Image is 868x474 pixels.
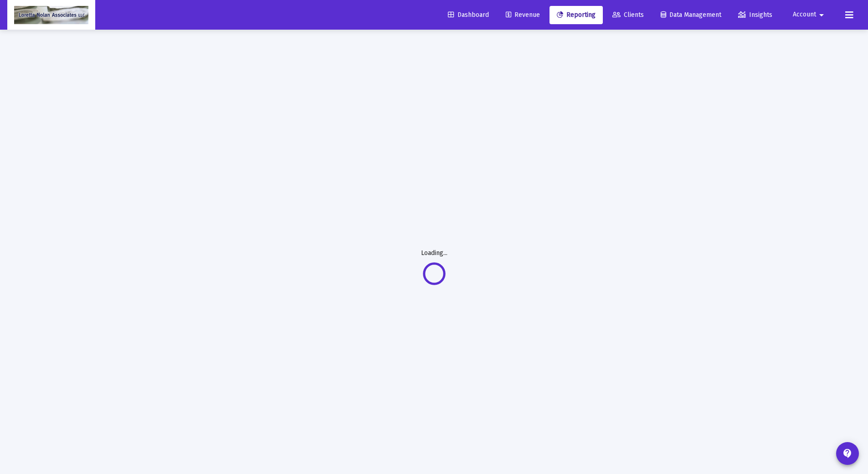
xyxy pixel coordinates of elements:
[653,6,729,24] a: Data Management
[550,6,603,24] a: Reporting
[557,11,596,19] span: Reporting
[782,5,838,24] button: Account
[498,6,547,24] a: Revenue
[605,6,651,24] a: Clients
[793,11,816,19] span: Account
[612,11,644,19] span: Clients
[14,6,88,24] img: Dashboard
[731,6,780,24] a: Insights
[441,6,496,24] a: Dashboard
[738,11,772,19] span: Insights
[661,11,721,19] span: Data Management
[506,11,540,19] span: Revenue
[448,11,489,19] span: Dashboard
[816,6,827,24] mat-icon: arrow_drop_down
[842,448,853,459] mat-icon: contact_support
